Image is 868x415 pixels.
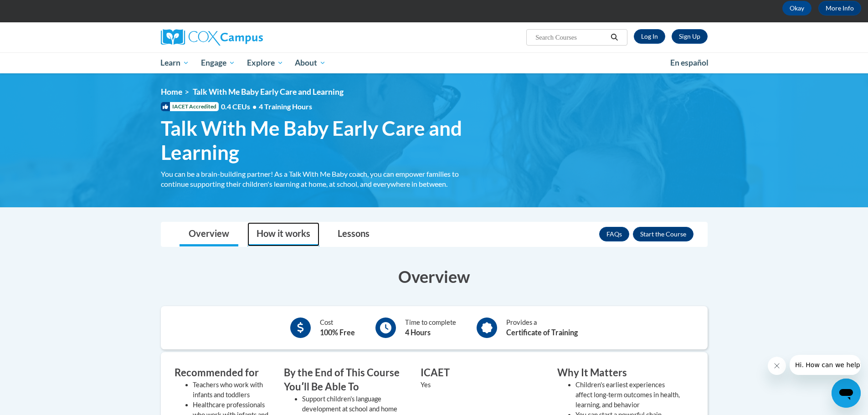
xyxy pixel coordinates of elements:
a: How it works [247,222,319,246]
button: Okay [782,1,812,15]
a: Overview [180,222,238,246]
span: • [252,102,257,111]
img: Cox Campus [161,29,263,46]
iframe: Message from company [790,355,861,375]
div: Cost [320,318,355,338]
iframe: Close message [768,357,786,375]
a: More Info [818,1,861,15]
span: IACET Accredited [161,102,219,111]
h3: Overview [161,265,708,288]
div: You can be a brain-building partner! As a Talk With Me Baby coach, you can empower families to co... [161,169,475,189]
li: Children's earliest experiences affect long-term outcomes in health, learning, and behavior [575,380,680,410]
a: Log In [634,29,665,44]
span: Talk With Me Baby Early Care and Learning [161,116,475,164]
b: Certificate of Training [506,328,578,337]
span: 4 Training Hours [259,102,312,111]
li: Support children's language development at school and home [302,394,407,414]
h3: Why It Matters [557,366,680,380]
span: Talk With Me Baby Early Care and Learning [193,87,344,97]
input: Search Courses [534,32,607,43]
button: Search [607,32,621,43]
button: Enroll [633,227,693,241]
h3: By the End of This Course Youʹll Be Able To [284,366,407,394]
div: Main menu [147,52,721,73]
a: About [289,52,332,73]
span: En español [670,58,709,67]
div: Time to complete [405,318,456,338]
span: About [295,57,326,68]
a: Register [672,29,708,44]
iframe: Button to launch messaging window [832,379,861,408]
a: FAQs [599,227,629,241]
b: 100% Free [320,328,355,337]
span: Engage [201,57,235,68]
span: Explore [247,57,283,68]
a: Explore [241,52,289,73]
li: Teachers who work with infants and toddlers [193,380,270,400]
value: Yes [421,381,431,389]
a: Lessons [329,222,379,246]
a: En español [664,53,714,72]
a: Engage [195,52,241,73]
a: Cox Campus [161,29,334,46]
div: Provides a [506,318,578,338]
h3: ICAET [421,366,544,380]
span: 0.4 CEUs [221,102,312,112]
a: Learn [155,52,195,73]
h3: Recommended for [175,366,270,380]
span: Hi. How can we help? [5,6,74,14]
a: Home [161,87,182,97]
b: 4 Hours [405,328,431,337]
span: Learn [160,57,189,68]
